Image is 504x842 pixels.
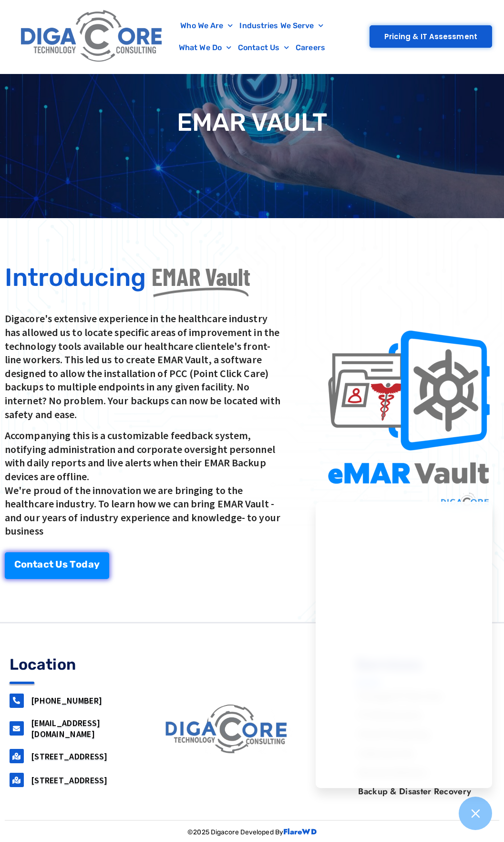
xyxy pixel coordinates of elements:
a: Pricing & IT Assessment [370,25,492,48]
a: [STREET_ADDRESS] [31,751,108,762]
a: [STREET_ADDRESS] [31,775,108,786]
a: [EMAIL_ADDRESS][DOMAIN_NAME] [31,717,101,739]
span: U [55,559,62,569]
a: Industries We Serve [236,15,327,37]
h4: Location [10,657,148,672]
p: ©2025 Digacore Developed By [5,825,499,840]
span: Introducing [5,263,146,292]
nav: Menu [172,15,332,59]
a: [PHONE_NUMBER] [31,695,102,706]
span: c [43,559,49,569]
span: n [27,559,33,569]
a: FlareWD [283,826,317,837]
span: t [49,559,53,569]
span: o [21,559,27,569]
a: Contact Us [235,37,292,59]
img: digacore logo [162,700,293,758]
a: 2917 Penn Forest Blvd, Roanoke, VA 24018 [10,773,24,787]
span: T [70,559,76,569]
span: d [82,559,88,569]
a: support@digacore.com [10,721,24,736]
span: a [88,559,94,569]
iframe: Chatgenie Messenger [316,502,492,788]
a: Contact Us Today [5,552,109,579]
img: emar pcc [315,319,504,521]
a: 732-646-5725 [10,694,24,708]
span: a [37,559,43,569]
a: Who We Are [177,15,236,37]
h1: EMAR VAULT [5,109,499,136]
a: 160 airport road, Suite 201, Lakewood, NJ, 08701 [10,749,24,763]
span: t [33,559,37,569]
span: Pricing & IT Assessment [384,33,477,40]
span: C [14,559,21,569]
span: o [76,559,82,569]
a: Backup & Disaster Recovery [349,782,494,801]
a: What We Do [175,37,235,59]
p: Accompanying this is a customizable feedback system, notifying administration and corporate overs... [5,429,281,538]
p: Digacore's extensive experience in the healthcare industry has allowed us to locate specific area... [5,312,281,421]
img: Digacore Logo [17,5,167,69]
span: y [94,559,100,569]
a: Careers [292,37,329,59]
span: s [62,559,68,569]
span: EMAR Vault [152,261,250,291]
